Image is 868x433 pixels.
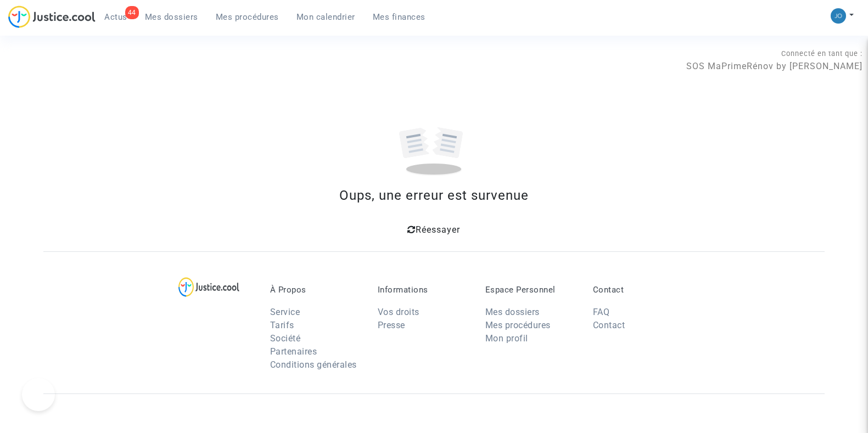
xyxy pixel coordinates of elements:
[207,9,288,25] a: Mes procédures
[96,9,136,25] a: 44Actus
[378,285,469,295] p: Informations
[416,224,460,235] span: Réessayer
[485,333,528,344] a: Mon profil
[378,320,405,330] a: Presse
[270,320,294,330] a: Tarifs
[485,320,551,330] a: Mes procédures
[270,307,300,317] a: Service
[593,285,684,295] p: Contact
[270,359,357,370] a: Conditions générales
[216,12,279,22] span: Mes procédures
[104,12,127,22] span: Actus
[145,12,198,22] span: Mes dossiers
[270,346,317,357] a: Partenaires
[288,9,364,25] a: Mon calendrier
[8,5,96,28] img: jc-logo.svg
[178,277,239,297] img: logo-lg.svg
[485,285,576,295] p: Espace Personnel
[22,378,55,411] iframe: Help Scout Beacon - Open
[485,307,540,317] a: Mes dossiers
[831,8,846,24] img: 45a793c8596a0d21866ab9c5374b5e4b
[378,307,419,317] a: Vos droits
[781,49,863,58] span: Connecté en tant que :
[136,9,207,25] a: Mes dossiers
[373,12,425,22] span: Mes finances
[296,12,355,22] span: Mon calendrier
[270,285,361,295] p: À Propos
[593,320,625,330] a: Contact
[364,9,434,25] a: Mes finances
[593,307,610,317] a: FAQ
[125,6,139,19] div: 44
[270,333,301,344] a: Société
[43,185,825,205] div: Oups, une erreur est survenue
